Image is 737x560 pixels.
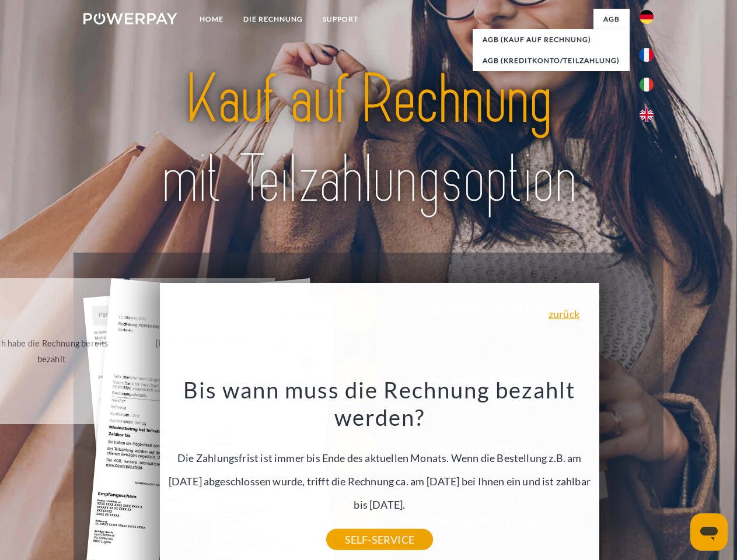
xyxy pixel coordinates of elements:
[83,13,177,24] img: logo-powerpay-white.svg
[640,78,654,92] img: it
[593,9,630,30] a: agb
[640,48,654,62] img: fr
[473,50,630,71] a: AGB (Kreditkonto/Teilzahlung)
[190,9,233,30] a: Home
[326,529,433,550] a: SELF-SERVICE
[137,335,268,367] div: [PERSON_NAME] wurde retourniert
[473,29,630,50] a: AGB (Kauf auf Rechnung)
[313,9,368,30] a: SUPPORT
[690,513,728,551] iframe: Schaltfläche zum Öffnen des Messaging-Fensters
[549,309,579,319] a: zurück
[640,10,654,24] img: de
[640,108,654,122] img: en
[233,9,313,30] a: DIE RECHNUNG
[166,376,592,540] div: Die Zahlungsfrist ist immer bis Ende des aktuellen Monats. Wenn die Bestellung z.B. am [DATE] abg...
[111,56,626,223] img: title-powerpay_de.svg
[166,376,592,432] h3: Bis wann muss die Rechnung bezahlt werden?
